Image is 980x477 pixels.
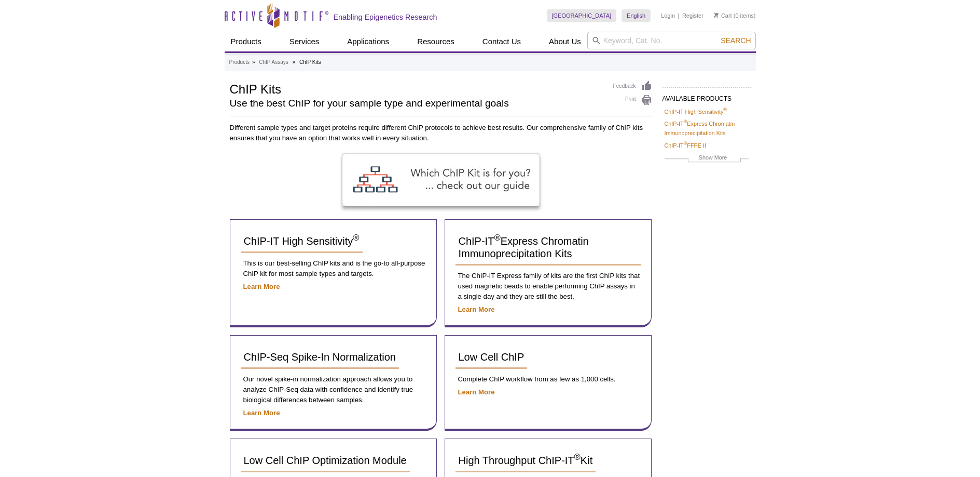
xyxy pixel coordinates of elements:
[684,141,687,146] sup: ®
[494,233,500,243] sup: ®
[341,32,395,51] a: Applications
[353,233,359,243] sup: ®
[411,32,461,51] a: Resources
[459,351,524,363] span: Low Cell ChIP
[342,154,540,206] img: ChIP Kit Selection Guide
[243,283,280,290] a: Learn More
[230,81,603,96] h1: ChIP Kits
[665,119,749,138] a: ChIP-IT®Express Chromatin Immunoprecipitation Kits
[665,141,706,150] a: ChIP-IT®FFPE II
[665,107,727,116] a: ChIP-IT High Sensitivity®
[721,36,751,45] span: Search
[574,453,581,462] sup: ®
[682,12,703,19] a: Register
[714,9,756,22] li: (0 items)
[241,449,410,472] a: Low Cell ChIP Optimization Module
[299,59,321,65] li: ChIP Kits
[334,12,437,22] h2: Enabling Epigenetics Research
[259,58,288,67] a: ChIP Assays
[665,153,749,165] a: Show More
[613,81,652,92] a: Feedback
[458,306,495,313] a: Learn More
[458,388,495,396] a: Learn More
[241,346,399,369] a: ChIP-Seq Spike-In Normalization
[662,87,751,105] h2: AVAILABLE PRODUCTS
[241,230,363,253] a: ChIP-IT High Sensitivity®
[230,123,652,143] p: Different sample types and target proteins require different ChIP protocols to achieve best resul...
[714,12,732,19] a: Cart
[547,9,617,22] a: [GEOGRAPHIC_DATA]
[456,449,596,472] a: High Throughput ChIP-IT®Kit
[293,59,296,65] li: »
[456,374,641,385] p: Complete ChIP workflow from as few as 1,000 cells.
[678,9,680,22] li: |
[459,235,589,259] span: ChIP-IT Express Chromatin Immunoprecipitation Kits
[456,346,528,369] a: Low Cell ChIP
[252,59,255,65] li: »
[243,409,280,417] a: Learn More
[613,95,652,106] a: Print
[714,12,719,18] img: Your Cart
[459,455,593,466] span: High Throughput ChIP-IT Kit
[543,32,587,51] a: About Us
[241,258,426,279] p: This is our best-selling ChIP kits and is the go-to all-purpose ChIP kit for most sample types an...
[622,9,651,22] a: English
[661,12,675,19] a: Login
[723,107,727,112] sup: ®
[684,120,687,125] sup: ®
[229,58,250,67] a: Products
[283,32,326,51] a: Services
[241,374,426,405] p: Our novel spike-in normalization approach allows you to analyze ChIP-Seq data with confidence and...
[456,230,641,266] a: ChIP-IT®Express Chromatin Immunoprecipitation Kits
[456,271,641,302] p: The ChIP-IT Express family of kits are the first ChIP kits that used magnetic beads to enable per...
[244,235,360,247] span: ChIP-IT High Sensitivity
[587,32,756,49] input: Keyword, Cat. No.
[244,455,407,466] span: Low Cell ChIP Optimization Module
[717,36,754,45] button: Search
[230,99,603,108] h2: Use the best ChIP for your sample type and experimental goals
[244,351,396,363] span: ChIP-Seq Spike-In Normalization
[476,32,527,51] a: Contact Us
[225,32,268,51] a: Products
